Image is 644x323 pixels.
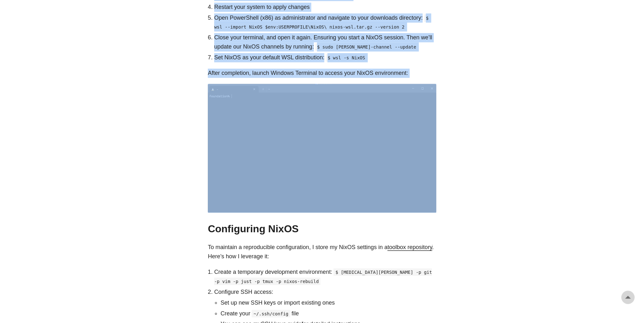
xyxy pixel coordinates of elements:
code: $ wsl -s NixOS [325,54,367,62]
p: Set NixOS as your default WSL distribution: [214,53,436,62]
code: $ sudo [PERSON_NAME]-channel --update [315,43,418,51]
p: After completion, launch Windows Terminal to access your NixOS environment: [208,69,436,78]
img: NixOS Terminal Interface [208,84,436,213]
a: go to top [621,291,634,304]
li: Create your file [220,309,436,318]
code: ~/.ssh/config [252,310,290,317]
p: To maintain a reproducible configuration, I store my NixOS settings in a . Here’s how I leverage it: [208,243,436,261]
p: Close your terminal, and open it again. Ensuring you start a NixOS session. Then we’ll update our... [214,33,436,51]
p: Open PowerShell (x86) as administrator and navigate to your downloads directory: [214,13,436,32]
p: Create a temporary development environment: [214,267,436,286]
h2: Configuring NixOS [208,223,436,235]
li: Set up new SSH keys or import existing ones [220,298,436,307]
a: toolbox repository [387,244,432,250]
p: Restart your system to apply changes [214,3,436,12]
p: Configure SSH access: [214,287,436,296]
